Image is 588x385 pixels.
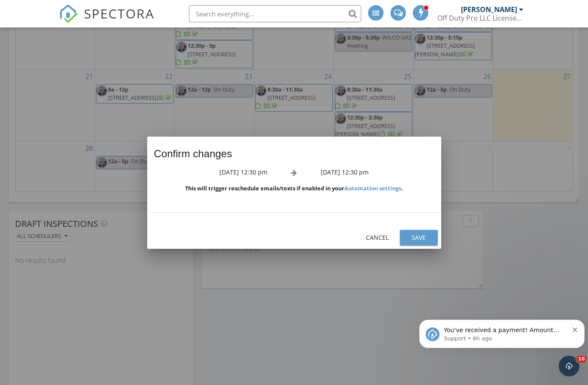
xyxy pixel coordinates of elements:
[437,14,523,22] div: Off Duty Pro LLC License# 24244
[365,233,390,242] div: Cancel
[189,5,361,22] input: Search everything...
[461,5,517,14] div: [PERSON_NAME]
[157,24,162,31] button: Dismiss notification
[84,4,155,22] span: SPECTORA
[416,302,588,362] iframe: Intercom notifications message
[28,33,152,41] p: Message from Support, sent 6h ago
[319,168,441,178] div: [DATE] 12:30 pm
[147,168,270,178] div: [DATE] 12:30 pm
[344,184,401,192] a: Automation settings
[576,356,586,363] span: 10
[407,233,431,242] div: Save
[28,25,149,117] span: You've received a payment! Amount $495.00 Fee $0.00 Net $495.00 Transaction # pi_3SBydsK7snlDGpRF...
[147,137,441,168] div: Confirm changes
[359,230,396,245] button: Cancel
[59,4,78,23] img: The Best Home Inspection Software - Spectora
[154,185,434,192] div: This will trigger reschedule emails/texts if enabled in your .
[400,230,438,245] button: Save
[59,12,155,30] a: SPECTORA
[559,356,579,376] iframe: Intercom live chat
